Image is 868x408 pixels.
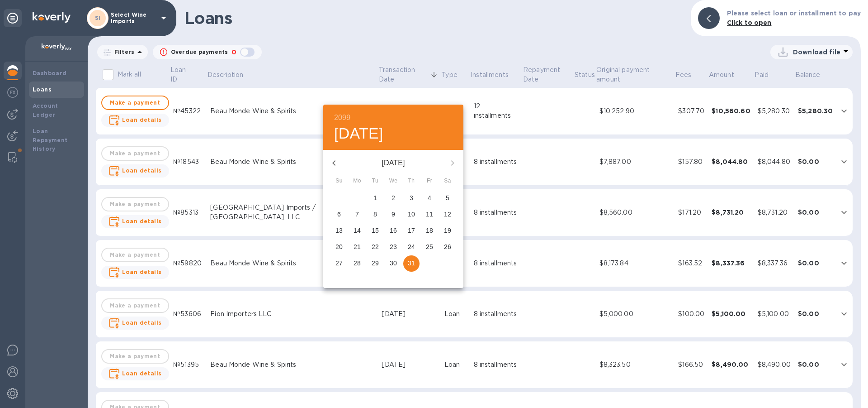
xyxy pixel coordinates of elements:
p: 23 [390,242,397,251]
p: [DATE] [345,158,442,168]
p: 4 [428,193,431,202]
p: 11 [426,210,433,219]
button: 12 [439,206,456,223]
button: 27 [331,255,347,272]
button: 8 [367,206,383,223]
button: 2 [385,190,401,206]
button: 31 [403,255,420,272]
p: 24 [408,242,415,251]
span: We [385,177,401,186]
p: 30 [390,259,397,268]
button: 4 [421,190,438,206]
p: 27 [335,259,343,268]
button: 20 [331,239,347,255]
button: 6 [331,206,347,223]
button: 24 [403,239,420,255]
span: Th [403,177,420,186]
button: 14 [349,223,365,239]
p: 29 [372,259,379,268]
p: 6 [337,210,341,219]
button: 16 [385,223,401,239]
span: Su [331,177,347,186]
button: 19 [439,223,456,239]
button: 9 [385,206,401,223]
button: 30 [385,255,401,272]
p: 17 [408,226,415,235]
p: 25 [426,242,433,251]
p: 22 [372,242,379,251]
p: 8 [373,210,377,219]
p: 12 [444,210,451,219]
span: Fr [421,177,438,186]
button: 7 [349,206,365,223]
span: Sa [439,177,456,186]
button: [DATE] [334,124,383,143]
p: 7 [355,210,359,219]
button: 2099 [334,111,350,124]
p: 26 [444,242,451,251]
p: 2 [392,193,395,202]
p: 3 [410,193,413,202]
button: 13 [331,223,347,239]
button: 28 [349,255,365,272]
p: 18 [426,226,433,235]
p: 19 [444,226,451,235]
button: 11 [421,206,438,223]
p: 9 [392,210,395,219]
button: 26 [439,239,456,255]
p: 16 [390,226,397,235]
button: 15 [367,223,383,239]
button: 1 [367,190,383,206]
button: 23 [385,239,401,255]
p: 31 [408,259,415,268]
button: 22 [367,239,383,255]
p: 5 [446,193,449,202]
button: 5 [439,190,456,206]
p: 21 [354,242,361,251]
button: 21 [349,239,365,255]
span: Tu [367,177,383,186]
button: 10 [403,206,420,223]
p: 13 [335,226,343,235]
p: 1 [373,193,377,202]
p: 20 [335,242,343,251]
button: 25 [421,239,438,255]
span: Mo [349,177,365,186]
button: 29 [367,255,383,272]
p: 10 [408,210,415,219]
p: 14 [354,226,361,235]
button: 18 [421,223,438,239]
button: 17 [403,223,420,239]
p: 28 [354,259,361,268]
p: 15 [372,226,379,235]
button: 3 [403,190,420,206]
